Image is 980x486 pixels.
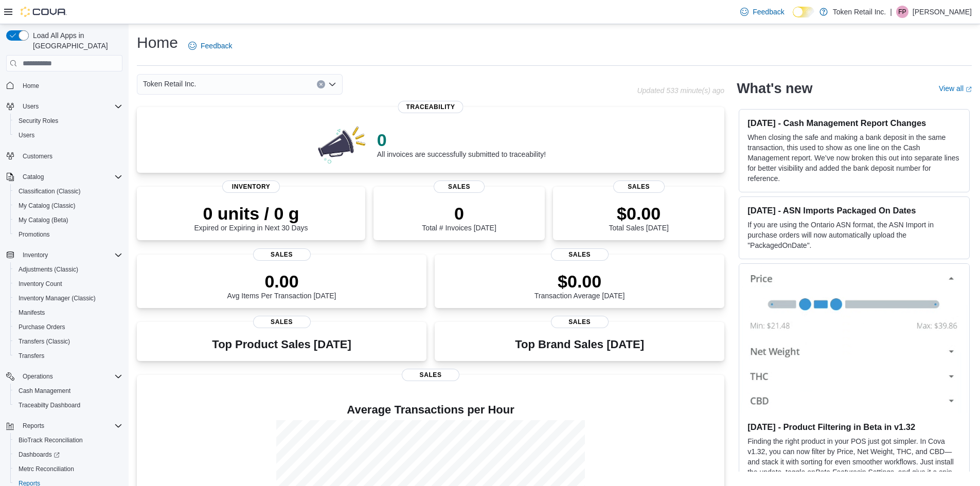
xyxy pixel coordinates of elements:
[19,465,74,473] span: Metrc Reconciliation
[398,101,464,113] span: Traceability
[890,6,892,18] p: |
[19,420,122,432] span: Reports
[14,200,122,212] span: My Catalog (Classic)
[10,462,127,476] button: Metrc Reconciliation
[23,173,44,181] span: Catalog
[10,199,127,213] button: My Catalog (Classic)
[317,80,325,88] button: Clear input
[10,227,127,242] button: Promotions
[23,152,52,160] span: Customers
[14,385,122,397] span: Cash Management
[19,420,48,432] button: Reports
[184,35,236,56] a: Feedback
[10,349,127,363] button: Transfers
[422,203,496,232] div: Total # Invoices [DATE]
[14,448,64,461] a: Dashboards
[14,214,122,226] span: My Catalog (Beta)
[815,468,861,476] em: Beta Features
[10,384,127,398] button: Cash Management
[793,7,814,17] input: Dark Mode
[212,338,351,351] h3: Top Product Sales [DATE]
[14,385,75,397] a: Cash Management
[14,321,69,333] a: Purchase Orders
[19,249,122,261] span: Inventory
[14,434,122,446] span: BioTrack Reconciliation
[145,404,716,416] h4: Average Transactions per Hour
[10,277,127,291] button: Inventory Count
[14,335,122,348] span: Transfers (Classic)
[19,294,96,302] span: Inventory Manager (Classic)
[14,214,73,226] a: My Catalog (Beta)
[10,262,127,277] button: Adjustments (Classic)
[19,80,43,92] a: Home
[10,398,127,412] button: Traceabilty Dashboard
[23,251,48,259] span: Inventory
[19,171,48,183] button: Catalog
[137,32,178,53] h1: Home
[23,372,53,381] span: Operations
[315,123,369,165] img: 0
[14,200,80,212] a: My Catalog (Classic)
[23,102,39,111] span: Users
[14,335,74,348] a: Transfers (Classic)
[19,216,68,224] span: My Catalog (Beta)
[736,2,788,22] a: Feedback
[19,100,43,113] button: Users
[747,205,961,215] h3: [DATE] - ASN Imports Packaged On Dates
[29,30,122,51] span: Load All Apps in [GEOGRAPHIC_DATA]
[422,203,496,224] p: 0
[19,309,45,317] span: Manifests
[913,6,972,18] p: [PERSON_NAME]
[19,249,52,261] button: Inventory
[747,220,961,250] p: If you are using the Ontario ASN format, the ASN Import in purchase orders will now automatically...
[551,316,609,328] span: Sales
[21,7,67,17] img: Cova
[14,185,85,197] a: Classification (Classic)
[14,463,122,475] span: Metrc Reconciliation
[19,352,44,360] span: Transfers
[10,184,127,199] button: Classification (Classic)
[19,337,70,346] span: Transfers (Classic)
[19,451,60,459] span: Dashboards
[201,41,232,51] span: Feedback
[14,321,122,333] span: Purchase Orders
[2,369,127,384] button: Operations
[253,248,311,261] span: Sales
[14,263,82,276] a: Adjustments (Classic)
[10,320,127,334] button: Purchase Orders
[19,387,70,395] span: Cash Management
[19,436,83,444] span: BioTrack Reconciliation
[14,263,122,276] span: Adjustments (Classic)
[14,228,54,241] a: Promotions
[19,100,122,113] span: Users
[613,181,665,193] span: Sales
[143,78,197,90] span: Token Retail Inc.
[551,248,609,261] span: Sales
[19,150,57,163] a: Customers
[253,316,311,328] span: Sales
[14,292,100,304] a: Inventory Manager (Classic)
[10,114,127,128] button: Security Roles
[14,448,122,461] span: Dashboards
[2,149,127,164] button: Customers
[19,131,34,139] span: Users
[14,292,122,304] span: Inventory Manager (Classic)
[2,170,127,184] button: Catalog
[10,213,127,227] button: My Catalog (Beta)
[515,338,644,351] h3: Top Brand Sales [DATE]
[609,203,668,224] p: $0.00
[19,323,65,331] span: Purchase Orders
[10,305,127,320] button: Manifests
[19,79,122,92] span: Home
[10,334,127,349] button: Transfers (Classic)
[534,271,625,292] p: $0.00
[14,278,122,290] span: Inventory Count
[19,401,80,409] span: Traceabilty Dashboard
[19,280,62,288] span: Inventory Count
[2,248,127,262] button: Inventory
[747,422,961,432] h3: [DATE] - Product Filtering in Beta in v1.32
[402,369,459,381] span: Sales
[10,447,127,462] a: Dashboards
[14,185,122,197] span: Classification (Classic)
